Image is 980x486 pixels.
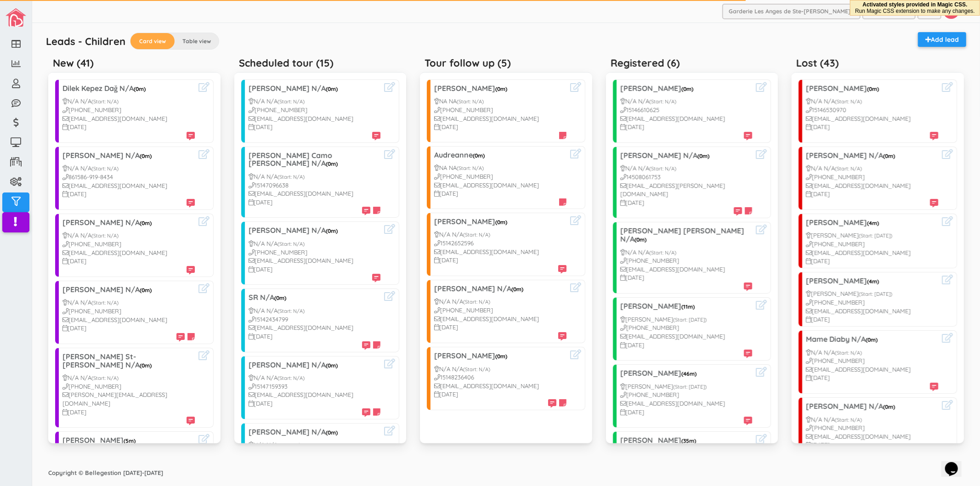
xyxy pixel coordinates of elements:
[62,106,195,114] div: [PHONE_NUMBER]
[434,172,566,181] div: [PHONE_NUMBER]
[62,231,195,240] div: N/A N/A
[434,256,566,265] div: [DATE]
[867,220,879,226] span: (4m)
[511,286,523,293] span: (0m)
[620,265,753,274] div: [EMAIL_ADDRESS][DOMAIN_NAME]
[249,106,381,114] div: [PHONE_NUMBER]
[941,449,971,477] iframe: chat widget
[434,123,566,131] div: [DATE]
[649,249,676,256] small: (Start: N/A)
[806,164,938,173] div: N/A N/A
[274,294,286,301] span: (0m)
[62,164,195,173] div: N/A N/A
[91,98,119,105] small: (Start: N/A)
[673,384,707,390] small: (Start: [DATE])
[6,8,26,27] img: image
[62,249,195,257] div: [EMAIL_ADDRESS][DOMAIN_NAME]
[673,316,707,323] small: (Start: [DATE])
[249,315,381,324] div: 15142434799
[457,165,484,171] small: (Start: N/A)
[326,160,338,167] span: (0m)
[620,315,753,324] div: [PERSON_NAME]
[697,153,709,159] span: (0m)
[249,306,381,315] div: N/A N/A
[62,219,195,227] h3: [PERSON_NAME] N/A
[620,248,753,257] div: N/A N/A
[620,302,753,311] h3: [PERSON_NAME]
[249,256,381,265] div: [EMAIL_ADDRESS][DOMAIN_NAME]
[620,399,753,408] div: [EMAIL_ADDRESS][DOMAIN_NAME]
[62,316,195,324] div: [EMAIL_ADDRESS][DOMAIN_NAME]
[457,98,484,105] small: (Start: N/A)
[620,164,753,173] div: N/A N/A
[806,152,938,160] h3: [PERSON_NAME] N/A
[434,365,566,373] div: N/A N/A
[611,57,680,68] h5: Registered (6)
[249,239,381,248] div: N/A N/A
[140,287,152,294] span: (0m)
[806,356,938,365] div: [PHONE_NUMBER]
[681,370,697,377] span: (46m)
[62,97,195,106] div: N/A N/A
[883,153,895,159] span: (0m)
[681,85,693,92] span: (0m)
[835,350,862,356] small: (Start: N/A)
[620,123,753,131] div: [DATE]
[806,432,938,441] div: [EMAIL_ADDRESS][DOMAIN_NAME]
[620,390,753,399] div: [PHONE_NUMBER]
[806,415,938,424] div: N/A N/A
[859,291,892,297] small: (Start: [DATE])
[249,323,381,332] div: [EMAIL_ADDRESS][DOMAIN_NAME]
[46,36,125,47] h5: Leads - Children
[883,403,895,410] span: (0m)
[620,198,753,207] div: [DATE]
[62,408,195,417] div: [DATE]
[867,278,879,285] span: (4m)
[62,257,195,266] div: [DATE]
[806,249,938,257] div: [EMAIL_ADDRESS][DOMAIN_NAME]
[62,298,195,307] div: N/A N/A
[806,289,938,298] div: [PERSON_NAME]
[855,1,975,14] div: Activated styles provided in Magic CSS.
[134,85,146,92] span: (0m)
[91,300,119,306] small: (Start: N/A)
[62,373,195,382] div: N/A N/A
[434,306,566,315] div: [PHONE_NUMBER]
[62,190,195,198] div: [DATE]
[855,8,975,14] span: Run Magic CSS extension to make any changes.
[326,85,338,92] span: (0m)
[434,323,566,332] div: [DATE]
[434,85,566,93] h3: [PERSON_NAME]
[434,114,566,123] div: [EMAIL_ADDRESS][DOMAIN_NAME]
[620,323,753,332] div: [PHONE_NUMBER]
[140,220,152,226] span: (0m)
[249,189,381,198] div: [EMAIL_ADDRESS][DOMAIN_NAME]
[806,335,938,344] h3: Mame Diaby N/A
[249,181,381,190] div: 15147096638
[249,399,381,408] div: [DATE]
[130,33,175,49] label: Card view
[806,365,938,374] div: [EMAIL_ADDRESS][DOMAIN_NAME]
[806,181,938,190] div: [EMAIL_ADDRESS][DOMAIN_NAME]
[806,106,938,114] div: 15146530970
[620,273,753,282] div: [DATE]
[681,303,695,310] span: (11m)
[620,85,753,93] h3: [PERSON_NAME]
[249,114,381,123] div: [EMAIL_ADDRESS][DOMAIN_NAME]
[62,123,195,131] div: [DATE]
[495,353,507,360] span: (0m)
[278,241,305,247] small: (Start: N/A)
[806,219,938,227] h3: [PERSON_NAME]
[53,57,94,68] h5: New (41)
[62,307,195,316] div: [PHONE_NUMBER]
[495,219,507,226] span: (0m)
[867,85,879,92] span: (0m)
[249,265,381,274] div: [DATE]
[806,373,938,382] div: [DATE]
[620,181,753,198] div: [EMAIL_ADDRESS][PERSON_NAME][DOMAIN_NAME]
[806,315,938,324] div: [DATE]
[806,240,938,249] div: [PHONE_NUMBER]
[425,57,511,68] h5: Tour follow up (5)
[434,106,566,114] div: [PHONE_NUMBER]
[249,123,381,131] div: [DATE]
